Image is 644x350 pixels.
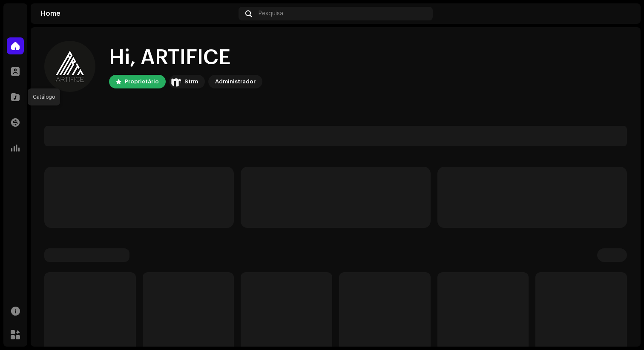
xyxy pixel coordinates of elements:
div: Proprietário [125,77,159,87]
img: 69455442-acb1-4494-93ae-ee88b7c5d22d [44,41,95,92]
div: Strm [184,77,198,87]
img: 408b884b-546b-4518-8448-1008f9c76b02 [171,77,181,87]
span: Pesquisa [259,10,283,17]
div: Home [41,10,235,17]
div: Hi, ARTIFICE [109,44,262,71]
div: Administrador [215,77,256,87]
img: 69455442-acb1-4494-93ae-ee88b7c5d22d [617,7,630,20]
